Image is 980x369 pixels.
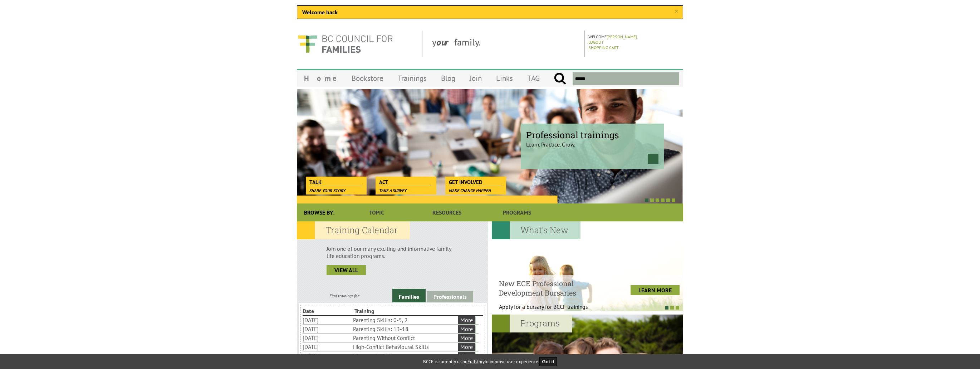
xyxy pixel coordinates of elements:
li: Parenting Without Conflict [353,334,457,342]
a: Join [462,70,489,87]
li: Training [354,307,405,315]
a: Topic [342,203,412,221]
a: Talk Share your story [306,177,366,187]
div: Welcome back [297,5,683,19]
h2: Programs [492,315,572,332]
h4: New ECE Professional Development Bursaries [499,279,606,297]
a: Bookstore [344,70,391,87]
a: view all [327,265,366,275]
a: TAG [520,70,547,87]
a: More [458,334,475,342]
li: Parenting Skills: 13-18 [353,325,457,333]
a: More [458,325,475,333]
a: Blog [434,70,462,87]
a: Resources [412,203,482,221]
li: [DATE] [303,334,352,342]
a: Logout [588,39,604,45]
a: More [458,316,475,324]
p: Join one of our many exciting and informative family life education programs. [327,245,459,259]
a: Get Involved Make change happen [445,177,505,187]
a: × [675,8,678,15]
li: [DATE] [303,325,352,333]
p: Welcome [588,34,681,39]
span: Share your story [309,188,346,193]
a: More [458,343,475,351]
li: [DATE] [303,316,352,324]
h2: Training Calendar [297,221,410,239]
a: Links [489,70,520,87]
li: Parenting Skills: 0-5, 2 [353,316,457,324]
div: Browse By: [297,203,342,221]
span: Take a survey [379,188,407,193]
a: Trainings [391,70,434,87]
div: Find trainings for: [297,293,392,298]
input: Submit [554,72,566,85]
a: More [458,352,475,360]
li: [DATE] [303,351,352,360]
a: Home [297,70,344,87]
a: LEARN MORE [631,285,680,295]
a: Programs [482,203,552,221]
a: [PERSON_NAME] [607,34,637,39]
span: Talk [309,178,362,186]
strong: our [436,36,454,48]
button: Got it [539,357,557,366]
a: Shopping Cart [588,45,619,50]
li: Date [303,307,353,315]
p: Apply for a bursary for BCCF trainings West... [499,303,606,317]
span: Act [379,178,432,186]
a: Fullstory [467,359,485,365]
span: Make change happen [449,188,491,193]
li: High-Conflict Behavioural Skills [353,342,457,351]
p: Learn. Practice. Grow. [526,135,658,148]
span: Professional trainings [526,129,658,141]
h2: What's New [492,221,580,239]
a: Professionals [427,291,473,302]
a: Act Take a survey [376,177,435,187]
li: [DATE] [303,342,352,351]
span: Get Involved [449,178,501,186]
li: Co-parenting/Divorce [353,351,457,360]
img: BC Council for FAMILIES [297,30,393,57]
div: y family. [426,30,585,57]
a: Families [392,289,426,302]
